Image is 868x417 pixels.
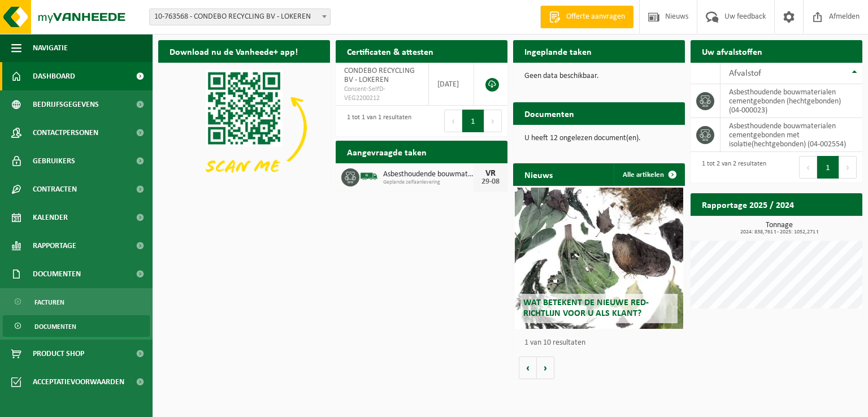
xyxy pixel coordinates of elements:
[429,63,474,106] td: [DATE]
[383,179,474,186] span: Geplande zelfaanlevering
[344,67,415,84] span: CONDEBO RECYCLING BV - LOKEREN
[150,9,330,25] span: 10-763568 - CONDEBO RECYCLING BV - LOKEREN
[33,34,68,62] span: Navigatie
[34,316,76,337] span: Documenten
[519,357,537,379] button: Vorige
[696,155,766,180] div: 1 tot 2 van 2 resultaten
[524,339,679,347] p: 1 van 10 resultaten
[484,110,502,132] button: Next
[359,167,379,186] img: BL-SO-LV
[33,340,84,368] span: Product Shop
[336,141,438,163] h2: Aangevraagde taken
[33,62,75,90] span: Dashboard
[479,178,502,186] div: 29-08
[462,110,484,132] button: 1
[691,40,774,62] h2: Uw afvalstoffen
[817,156,839,179] button: 1
[33,90,99,119] span: Bedrijfsgegevens
[3,315,150,337] a: Documenten
[33,203,68,232] span: Kalender
[33,260,81,288] span: Documenten
[34,292,64,313] span: Facturen
[614,163,684,186] a: Alle artikelen
[383,170,474,179] span: Asbesthoudende bouwmaterialen cementgebonden (hechtgebonden)
[729,69,761,78] span: Afvalstof
[523,298,649,318] span: Wat betekent de nieuwe RED-richtlijn voor u als klant?
[513,163,564,185] h2: Nieuws
[149,8,331,25] span: 10-763568 - CONDEBO RECYCLING BV - LOKEREN
[691,193,805,215] h2: Rapportage 2025 / 2024
[721,84,862,118] td: asbesthoudende bouwmaterialen cementgebonden (hechtgebonden) (04-000023)
[524,72,674,80] p: Geen data beschikbaar.
[158,40,309,62] h2: Download nu de Vanheede+ app!
[33,175,77,203] span: Contracten
[33,368,124,396] span: Acceptatievoorwaarden
[721,118,862,152] td: asbesthoudende bouwmaterialen cementgebonden met isolatie(hechtgebonden) (04-002554)
[513,40,603,62] h2: Ingeplande taken
[341,108,411,133] div: 1 tot 1 van 1 resultaten
[33,119,98,147] span: Contactpersonen
[696,229,862,235] span: 2024: 838,761 t - 2025: 1052,271 t
[839,156,857,179] button: Next
[444,110,462,132] button: Previous
[778,215,861,238] a: Bekijk rapportage
[540,6,633,28] a: Offerte aanvragen
[336,40,445,62] h2: Certificaten & attesten
[513,102,585,124] h2: Documenten
[344,85,420,103] span: Consent-SelfD-VEG2200212
[524,134,674,142] p: U heeft 12 ongelezen document(en).
[799,156,817,179] button: Previous
[479,169,502,178] div: VR
[563,11,628,23] span: Offerte aanvragen
[696,221,862,235] h3: Tonnage
[33,232,76,260] span: Rapportage
[158,63,330,192] img: Download de VHEPlus App
[33,147,75,175] span: Gebruikers
[537,357,554,379] button: Volgende
[3,291,150,312] a: Facturen
[515,188,683,329] a: Wat betekent de nieuwe RED-richtlijn voor u als klant?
